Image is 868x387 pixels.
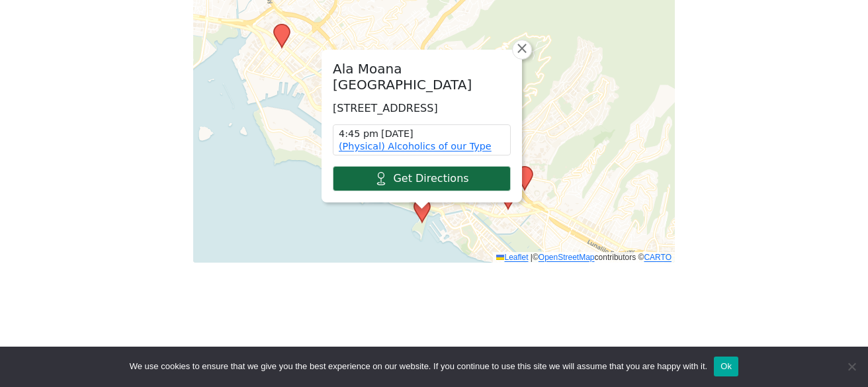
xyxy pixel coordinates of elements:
span: | [531,253,533,262]
div: © contributors © [493,252,675,263]
span: No [845,360,858,373]
a: CARTO [644,253,672,262]
a: Leaflet [496,253,528,262]
span: × [515,40,529,56]
a: OpenStreetMap [539,253,595,262]
a: (Physical) Alcoholics of our Type [339,141,492,151]
p: [STREET_ADDRESS] [333,101,511,116]
a: Close popup [512,40,532,60]
button: Ok [714,357,738,376]
a: Get Directions [333,166,511,191]
h2: Ala Moana [GEOGRAPHIC_DATA] [333,61,511,93]
time: 4:45 pm [339,128,505,140]
span: We use cookies to ensure that we give you the best experience on our website. If you continue to ... [130,360,707,373]
span: [DATE] [381,128,413,140]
